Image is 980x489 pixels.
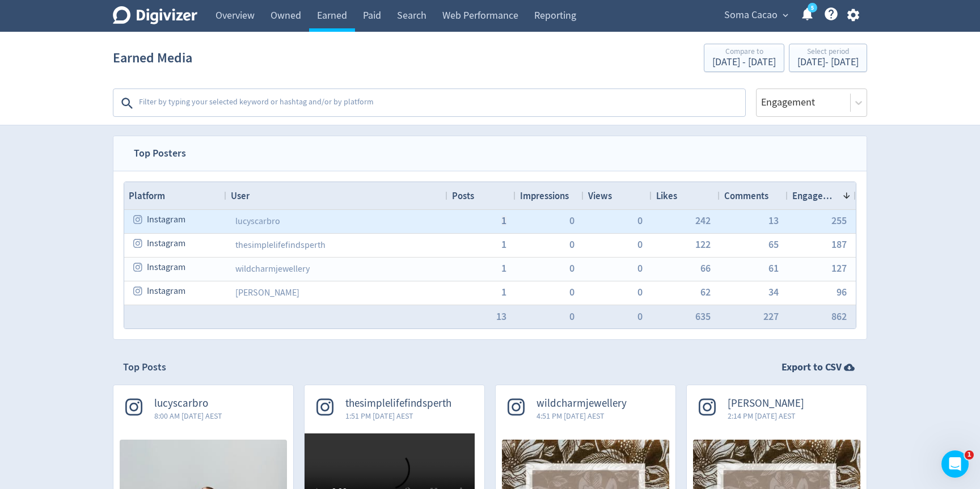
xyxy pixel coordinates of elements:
[133,214,143,225] svg: instagram
[569,239,575,250] button: 0
[837,287,847,297] button: 96
[501,263,506,273] button: 1
[147,280,185,302] span: Instagram
[724,189,768,202] span: Comments
[501,239,506,250] button: 1
[501,216,506,226] button: 1
[637,287,643,297] button: 0
[695,216,711,226] button: 242
[728,410,804,421] span: 2:14 PM [DATE] AEST
[345,410,451,421] span: 1:51 PM [DATE] AEST
[147,233,185,255] span: Instagram
[792,189,838,202] span: Engagement
[831,311,847,322] button: 862
[720,6,791,24] button: Soma Cacao
[712,57,776,68] div: [DATE] - [DATE]
[831,216,847,226] button: 255
[695,311,711,322] button: 635
[123,360,166,374] h2: Top Posts
[235,216,280,227] a: lucyscarbro
[129,189,165,202] span: Platform
[797,48,859,57] div: Select period
[637,311,643,322] button: 0
[452,189,474,202] span: Posts
[569,216,575,226] button: 0
[808,3,817,12] a: 5
[124,136,196,171] span: Top Posters
[941,450,969,478] iframe: Intercom live chat
[133,238,143,248] svg: instagram
[831,263,847,273] button: 127
[831,239,847,250] button: 187
[797,57,859,68] div: [DATE] - [DATE]
[768,263,779,273] button: 61
[133,286,143,296] svg: instagram
[763,311,779,322] button: 227
[637,216,643,226] button: 0
[235,287,299,298] a: [PERSON_NAME]
[537,410,627,421] span: 4:51 PM [DATE] AEST
[768,239,779,250] button: 65
[537,397,627,410] span: wildcharmjewellery
[520,189,569,202] span: Impressions
[231,189,250,202] span: User
[569,263,575,273] button: 0
[147,256,185,279] span: Instagram
[768,216,779,226] button: 13
[235,239,326,251] a: thesimplelifefindsperth
[637,263,643,273] button: 0
[965,450,974,460] span: 1
[147,209,185,231] span: Instagram
[700,263,711,273] button: 66
[768,287,779,297] button: 34
[712,48,776,57] div: Compare to
[700,287,711,297] button: 62
[724,6,778,24] span: Soma Cacao
[154,410,222,421] span: 8:00 AM [DATE] AEST
[569,311,575,322] button: 0
[780,10,791,20] span: expand_more
[345,397,451,410] span: thesimplelifefindsperth
[133,262,143,272] svg: instagram
[704,44,784,72] button: Compare to[DATE] - [DATE]
[811,4,814,12] text: 5
[569,287,575,297] button: 0
[496,311,506,322] button: 13
[637,239,643,250] button: 0
[656,189,677,202] span: Likes
[695,239,711,250] button: 122
[789,44,867,72] button: Select period[DATE]- [DATE]
[501,287,506,297] button: 1
[588,189,612,202] span: Views
[235,263,310,275] a: wildcharmjewellery
[728,397,804,410] span: [PERSON_NAME]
